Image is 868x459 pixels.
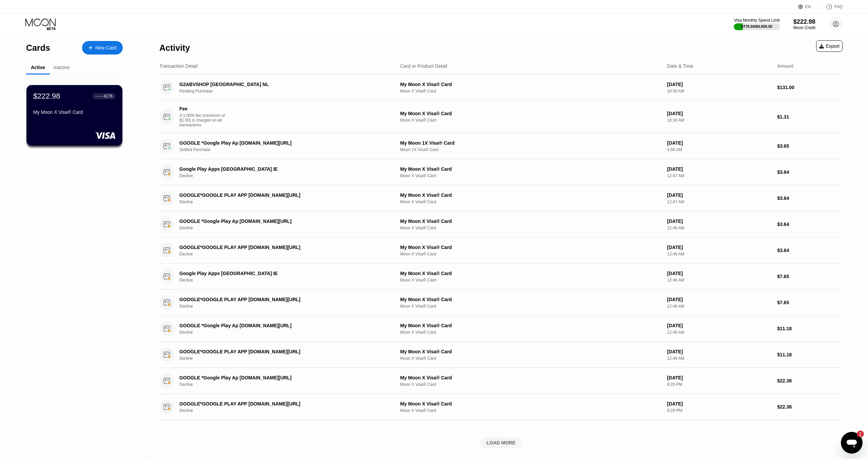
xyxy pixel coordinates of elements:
div: FeeA 1.00% fee (minimum of $1.00) is charged on all transactionsMy Moon X Visa® CardMoon X Visa® ... [159,101,843,133]
div: $3.64 [777,248,843,253]
div: GOOGLE*GOOGLE PLAY APP [DOMAIN_NAME][URL] [179,349,376,354]
div: Settled Purchase [179,147,391,152]
div: GOOGLE*GOOGLE PLAY APP [DOMAIN_NAME][URL]DeclineMy Moon X Visa® CardMoon X Visa® Card[DATE]12:46 ... [159,290,843,316]
div: Decline [179,408,391,413]
div: Google Play Apps [GEOGRAPHIC_DATA] IEDeclineMy Moon X Visa® CardMoon X Visa® Card[DATE]12:47 AM$3.64 [159,159,843,185]
div: 12:46 AM [667,330,772,335]
div: Date & Time [667,63,693,69]
div: 8:29 PM [667,408,772,413]
div: Decline [179,252,391,256]
div: EN [798,3,819,10]
div: GOOGLE *Google Play Ap [DOMAIN_NAME][URL]DeclineMy Moon X Visa® CardMoon X Visa® Card[DATE]12:46 ... [159,316,843,342]
div: Moon X Visa® Card [400,278,662,283]
div: My Moon X Visa® Card [400,245,662,250]
div: GOOGLE*GOOGLE PLAY APP [DOMAIN_NAME][URL] [179,297,376,302]
div: Visa Monthly Spend Limit$776.94/$4,000.00 [734,18,780,30]
div: My Moon X Visa® Card [400,349,662,354]
div: GOOGLE *Google Play Ap [DOMAIN_NAME][URL] [179,375,376,380]
div: Export [816,40,843,52]
div: [DATE] [667,111,772,116]
div: $7.65 [777,274,843,279]
div: GOOGLE *Google Play Ap [DOMAIN_NAME][URL]Settled PurchaseMy Moon 1X Visa® CardMoon 1X Visa® Card[... [159,133,843,159]
div: My Moon X Visa® Card [400,323,662,328]
div: Moon 1X Visa® Card [400,147,662,152]
div: Inactive [54,65,70,70]
div: 10:30 AM [667,89,772,93]
div: $11.18 [777,352,843,357]
div: FAQ [819,3,843,10]
div: Transaction Detail [159,63,197,69]
div: Moon X Visa® Card [400,118,662,123]
div: $222.98 [33,92,60,101]
div: [DATE] [667,401,772,406]
div: 8:29 PM [667,382,772,387]
div: GOOGLE*GOOGLE PLAY APP [DOMAIN_NAME][URL] [179,192,376,198]
div: My Moon 1X Visa® Card [400,140,662,146]
div: GOOGLE *Google Play Ap [DOMAIN_NAME][URL] [179,323,376,328]
div: $222.98 [793,18,815,25]
div: Visa Monthly Spend Limit [734,18,780,23]
div: [DATE] [667,218,772,224]
div: Google Play Apps [GEOGRAPHIC_DATA] IE [179,166,376,172]
div: [DATE] [667,375,772,380]
div: GOOGLE*GOOGLE PLAY APP [DOMAIN_NAME][URL] [179,401,376,406]
div: $7.65 [777,300,843,305]
div: A 1.00% fee (minimum of $1.00) is charged on all transactions [179,113,230,127]
div: GOOGLE*GOOGLE PLAY APP [DOMAIN_NAME][URL] [179,245,376,250]
div: 4176 [103,94,113,99]
div: Decline [179,226,391,230]
div: New Card [82,41,123,55]
div: $22.38 [777,378,843,383]
div: Decline [179,200,391,204]
div: $222.98● ● ● ●4176My Moon X Visa® Card [26,85,122,146]
div: Moon X Visa® Card [400,252,662,256]
div: GOOGLE *Google Play Ap [DOMAIN_NAME][URL] [179,140,376,146]
div: LOAD MORE [487,440,516,446]
div: Decline [179,330,391,335]
div: GOOGLE *Google Play Ap [DOMAIN_NAME][URL] [179,218,376,224]
div: $131.00 [777,85,843,90]
div: New Card [95,45,116,51]
div: Decline [179,173,391,178]
div: $1.31 [777,114,843,120]
div: GOOGLE*GOOGLE PLAY APP [DOMAIN_NAME][URL]DeclineMy Moon X Visa® CardMoon X Visa® Card[DATE]12:46 ... [159,342,843,368]
div: My Moon X Visa® Card [400,271,662,276]
div: [DATE] [667,349,772,354]
div: My Moon X Visa® Card [400,218,662,224]
div: My Moon X Visa® Card [33,109,116,115]
div: Moon X Visa® Card [400,408,662,413]
div: Fee [179,106,227,111]
div: [DATE] [667,192,772,198]
div: Moon X Visa® Card [400,382,662,387]
div: GOOGLE*GOOGLE PLAY APP [DOMAIN_NAME][URL]DeclineMy Moon X Visa® CardMoon X Visa® Card[DATE]12:47 ... [159,185,843,211]
div: ● ● ● ● [96,95,102,97]
div: $3.64 [777,222,843,227]
div: Moon X Visa® Card [400,173,662,178]
div: Moon X Visa® Card [400,226,662,230]
div: [DATE] [667,82,772,87]
div: Amount [777,63,793,69]
div: [DATE] [667,166,772,172]
div: My Moon X Visa® Card [400,166,662,172]
div: FAQ [834,4,843,9]
div: Active [31,65,45,70]
div: 9:58 AM [667,147,772,152]
div: $22.38 [777,404,843,410]
div: $3.64 [777,169,843,175]
div: Moon X Visa® Card [400,89,662,93]
div: $11.18 [777,326,843,331]
div: [DATE] [667,140,772,146]
div: GOOGLE*GOOGLE PLAY APP [DOMAIN_NAME][URL]DeclineMy Moon X Visa® CardMoon X Visa® Card[DATE]12:46 ... [159,237,843,264]
div: GOOGLE *Google Play Ap [DOMAIN_NAME][URL]DeclineMy Moon X Visa® CardMoon X Visa® Card[DATE]12:46 ... [159,211,843,237]
div: $222.98Moon Credit [793,18,815,30]
div: Google Play Apps [GEOGRAPHIC_DATA] IEDeclineMy Moon X Visa® CardMoon X Visa® Card[DATE]12:46 AM$7.65 [159,264,843,290]
div: Card or Product Detail [400,63,447,69]
div: My Moon X Visa® Card [400,375,662,380]
div: Decline [179,304,391,309]
div: Activity [159,43,190,53]
div: [DATE] [667,245,772,250]
div: 12:47 AM [667,173,772,178]
div: Decline [179,382,391,387]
